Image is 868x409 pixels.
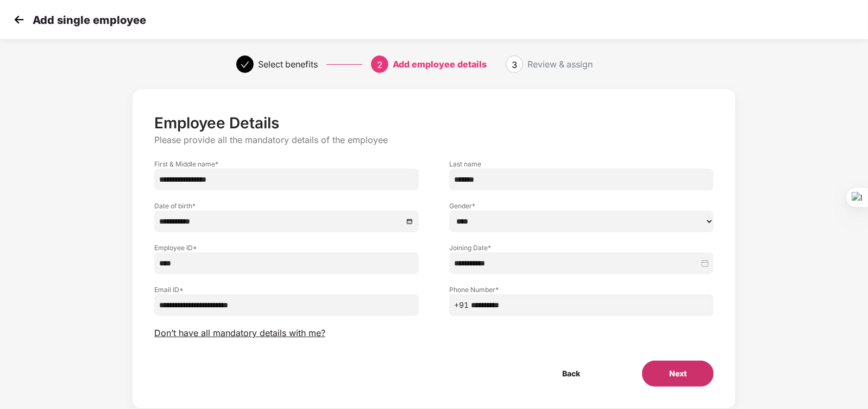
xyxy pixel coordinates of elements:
[154,243,419,252] label: Employee ID
[393,55,487,73] div: Add employee details
[642,361,714,387] button: Next
[454,299,469,311] span: +91
[512,59,517,70] span: 3
[527,55,593,73] div: Review & assign
[11,11,27,28] img: svg+xml;base64,PHN2ZyB4bWxucz0iaHR0cDovL3d3dy53My5vcmcvMjAwMC9zdmciIHdpZHRoPSIzMCIgaGVpZ2h0PSIzMC...
[377,59,382,70] span: 2
[154,327,325,339] span: Don’t have all mandatory details with me?
[154,159,419,169] label: First & Middle name
[449,159,714,169] label: Last name
[241,60,249,69] span: check
[535,361,607,387] button: Back
[449,201,714,210] label: Gender
[258,55,318,73] div: Select benefits
[449,285,714,294] label: Phone Number
[154,285,419,294] label: Email ID
[449,243,714,252] label: Joining Date
[154,134,714,146] p: Please provide all the mandatory details of the employee
[154,114,714,132] p: Employee Details
[33,14,146,27] p: Add single employee
[154,201,419,210] label: Date of birth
